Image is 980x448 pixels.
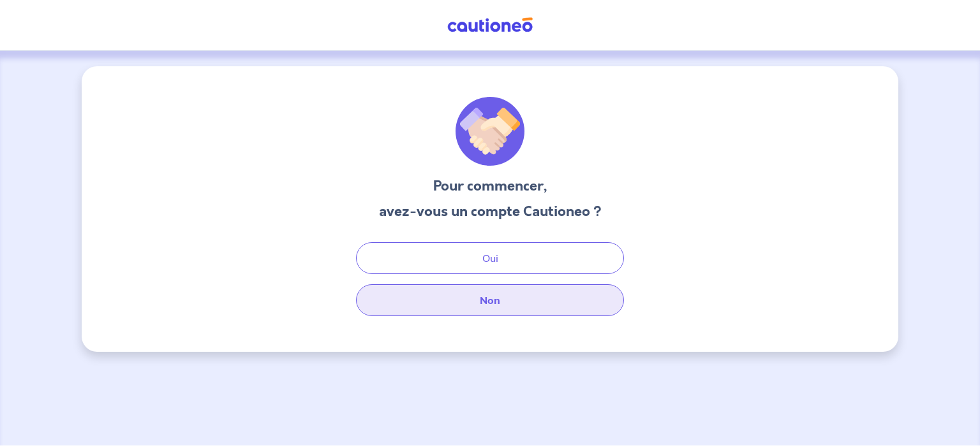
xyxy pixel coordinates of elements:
[379,201,602,222] h3: avez-vous un compte Cautioneo ?
[456,97,524,166] img: illu_welcome.svg
[356,284,624,316] button: Non
[379,176,602,196] h3: Pour commencer,
[356,242,624,274] button: Oui
[442,17,538,33] img: Cautioneo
